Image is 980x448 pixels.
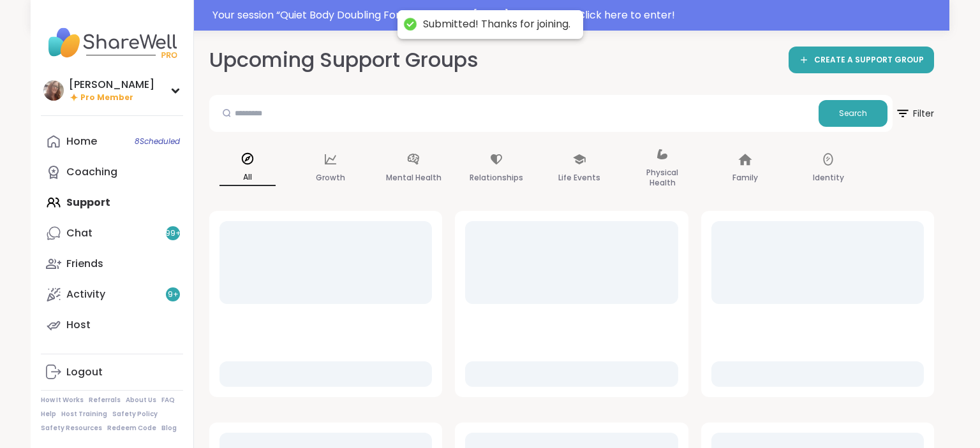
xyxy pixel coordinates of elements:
a: Host [41,310,183,340]
span: Filter [895,98,934,129]
span: CREATE A SUPPORT GROUP [814,55,924,66]
p: Identity [813,170,844,185]
div: Submitted! Thanks for joining. [423,18,570,31]
div: Chat [66,226,93,240]
a: CREATE A SUPPORT GROUP [789,47,934,73]
img: dodi [43,80,64,101]
div: Your session “ Quiet Body Doubling For Productivity - [DATE] ” has started. Click here to enter! [212,8,942,23]
div: Friends [66,257,103,271]
a: Blog [161,424,177,433]
span: Pro Member [80,92,133,103]
span: 8 Scheduled [135,136,180,147]
p: Physical Health [634,165,690,191]
div: Home [66,134,97,148]
a: How It Works [41,396,84,405]
a: Host Training [61,410,107,419]
img: ShareWell Nav Logo [41,20,183,65]
p: Family [732,170,758,185]
a: Referrals [89,396,121,405]
a: Help [41,410,56,419]
p: Growth [316,170,345,185]
p: Relationships [470,170,523,185]
h2: Upcoming Support Groups [209,46,479,75]
a: Activity9+ [41,279,183,310]
a: About Us [126,396,156,405]
div: Activity [66,287,105,301]
a: Chat99+ [41,218,183,249]
div: Host [66,318,91,332]
p: All [219,170,276,186]
div: Coaching [66,165,117,179]
a: Safety Resources [41,424,102,433]
span: Search [839,108,867,119]
a: Friends [41,249,183,279]
a: Logout [41,357,183,387]
button: Filter [895,95,934,132]
p: Mental Health [386,170,442,185]
a: FAQ [161,396,175,405]
span: 99 + [165,228,181,239]
a: Redeem Code [107,424,156,433]
div: Logout [66,365,103,379]
a: Coaching [41,157,183,187]
button: Search [819,100,887,127]
p: Life Events [558,170,600,185]
span: 9 + [168,289,179,300]
a: Home8Scheduled [41,126,183,157]
div: [PERSON_NAME] [69,78,154,92]
a: Safety Policy [112,410,158,419]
